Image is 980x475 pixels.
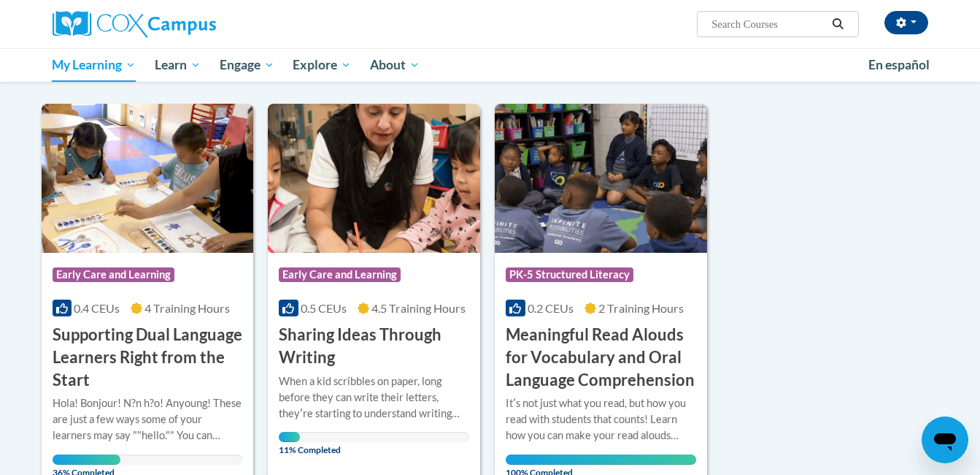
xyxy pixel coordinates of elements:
[53,324,243,391] h3: Supporting Dual Language Learners Right from the Start
[279,432,300,455] span: 11% Completed
[506,455,696,465] div: Your progress
[279,324,469,369] h3: Sharing Ideas Through Writing
[371,301,466,315] span: 4.5 Training Hours
[506,267,633,282] span: PK-5 Structured Literacy
[301,301,347,315] span: 0.5 CEUs
[53,11,330,37] a: Cox Campus
[145,48,210,82] a: Learn
[31,48,950,82] div: Main menu
[52,56,136,74] span: My Learning
[279,267,401,282] span: Early Care and Learning
[370,56,420,74] span: About
[506,395,696,444] div: Itʹs not just what you read, but how you read with students that counts! Learn how you can make y...
[43,48,146,82] a: My Learning
[279,373,469,422] div: When a kid scribbles on paper, long before they can write their letters, theyʹre starting to unde...
[495,104,707,253] img: Course Logo
[42,104,254,253] img: Course Logo
[279,432,300,442] div: Your progress
[144,301,230,315] span: 4 Training Hours
[53,267,174,282] span: Early Care and Learning
[598,301,684,315] span: 2 Training Hours
[74,301,120,315] span: 0.4 CEUs
[268,104,480,253] img: Course Logo
[360,48,429,82] a: About
[506,324,696,391] h3: Meaningful Read Alouds for Vocabulary and Oral Language Comprehension
[220,56,274,74] span: Engage
[868,57,930,72] span: En español
[528,301,574,315] span: 0.2 CEUs
[53,11,216,37] img: Cox Campus
[827,15,849,33] button: Search
[53,395,243,444] div: Hola! Bonjour! N?n h?o! Anyoung! These are just a few ways some of your learners may say ""hello....
[53,455,121,465] div: Your progress
[710,15,827,33] input: Search Courses
[293,56,351,74] span: Explore
[859,50,939,80] a: En español
[884,11,928,34] button: Account Settings
[283,48,360,82] a: Explore
[155,56,201,74] span: Learn
[922,417,968,463] iframe: Button to launch messaging window
[210,48,284,82] a: Engage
